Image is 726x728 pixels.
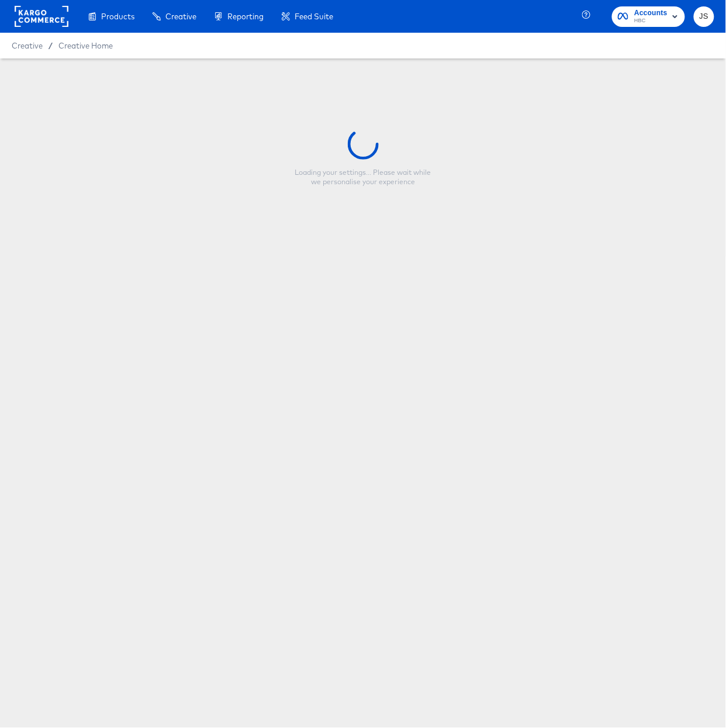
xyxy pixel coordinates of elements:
[165,12,196,21] span: Creative
[290,168,436,187] div: Loading your settings... Please wait while we personalise your experience
[694,6,714,27] button: JS
[43,41,58,50] span: /
[699,10,710,23] span: JS
[295,12,333,21] span: Feed Suite
[634,7,668,19] span: Accounts
[101,12,134,21] span: Products
[634,16,668,26] span: HBC
[12,41,43,50] span: Creative
[227,12,264,21] span: Reporting
[58,41,113,50] a: Creative Home
[612,6,685,27] button: AccountsHBC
